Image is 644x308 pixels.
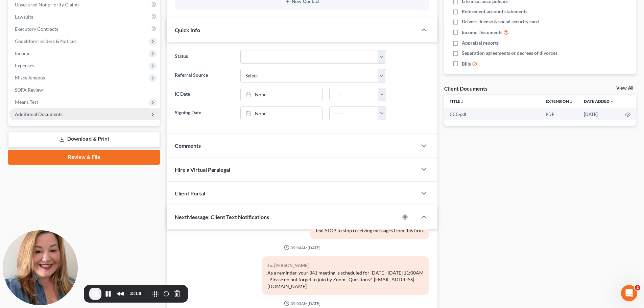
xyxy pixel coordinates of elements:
span: NextMessage: Client Text Notifications [175,214,269,220]
span: Miscellaneous [15,75,45,80]
span: Client Portal [175,190,205,196]
a: Executory Contracts [9,23,160,35]
input: -- : -- [330,88,378,101]
div: As a reminder, your 341 meeting is scheduled for [DATE]: [DATE] 11:00AM . Please do not forget to... [267,269,424,290]
span: Means Test [15,99,38,105]
td: CCC-pdf [444,108,540,120]
span: Lawsuits [15,14,33,20]
a: View All [616,86,633,91]
div: Client Documents [444,85,487,92]
input: -- : -- [330,107,378,120]
span: Appraisal reports [462,40,499,46]
iframe: Intercom live chat [621,285,637,301]
label: Referral Source [171,69,237,82]
label: Signing Date [171,106,237,120]
a: Lawsuits [9,11,160,23]
a: Titleunfold_more [450,99,464,104]
label: Status [171,50,237,64]
div: To: [PERSON_NAME] [267,262,424,269]
a: None [241,88,322,101]
span: Retirement account statements [462,8,527,15]
a: Review & File [8,150,160,165]
td: [DATE] [578,108,620,120]
div: 09:05AM[DATE] [175,301,429,306]
a: None [241,107,322,120]
span: Income [15,50,30,56]
span: Bills [462,61,471,67]
span: Comments [175,142,201,149]
i: unfold_more [460,100,464,104]
span: Additional Documents [15,111,63,117]
i: expand_more [610,100,614,104]
span: Expenses [15,63,34,68]
i: unfold_more [569,100,573,104]
span: Separation agreements or decrees of divorces [462,50,557,56]
span: Unsecured Nonpriority Claims [15,2,79,7]
span: Drivers license & social security card [462,18,539,25]
div: Text STOP to stop receiving messages from this firm. [315,227,424,234]
span: Quick Info [175,27,200,33]
a: Date Added expand_more [584,99,614,104]
span: SOFA Review [15,87,43,93]
span: 2 [635,285,640,290]
span: Codebtors Insiders & Notices [15,38,76,44]
div: 09:04AM[DATE] [175,245,429,251]
span: Executory Contracts [15,26,58,32]
a: SOFA Review [9,84,160,96]
a: Extensionunfold_more [546,99,573,104]
span: Income Documents [462,29,502,36]
label: IC Date [171,88,237,101]
td: PDF [540,108,578,120]
span: Hire a Virtual Paralegal [175,166,230,173]
a: Download & Print [8,131,160,147]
